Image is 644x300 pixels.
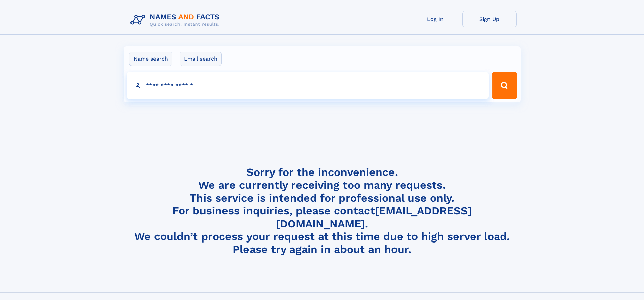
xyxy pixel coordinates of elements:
[276,204,472,230] a: [EMAIL_ADDRESS][DOMAIN_NAME]
[462,11,517,27] a: Sign Up
[129,52,172,66] label: Name search
[127,72,489,99] input: search input
[180,52,222,66] label: Email search
[492,72,517,99] button: Search Button
[128,11,225,29] img: Logo Names and Facts
[128,166,517,256] h4: Sorry for the inconvenience. We are currently receiving too many requests. This service is intend...
[408,11,462,27] a: Log In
